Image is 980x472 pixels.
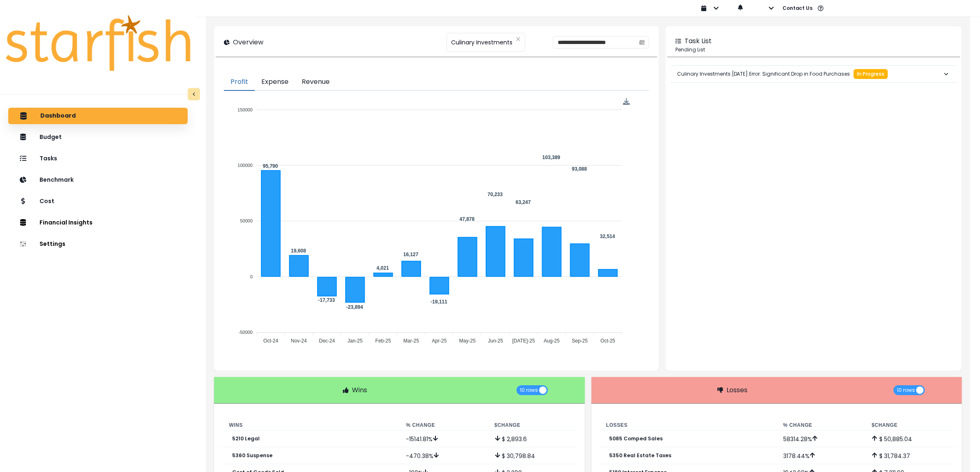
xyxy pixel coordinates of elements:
[399,447,488,464] td: -470.38 %
[610,453,672,458] p: 5350 Real Estate Taxes
[8,193,188,210] button: Cost
[263,338,278,344] tspan: Oct-24
[623,98,630,105] div: Menu
[777,447,865,464] td: 3178.44 %
[572,338,588,344] tspan: Sep-25
[8,236,188,252] button: Settings
[857,71,885,77] span: In Progress
[404,338,419,344] tspan: Mar-25
[40,112,76,120] p: Dashboard
[610,436,663,442] p: 5085 Comped Sales
[639,39,645,45] svg: calendar
[40,176,74,183] p: Benchmark
[600,420,777,430] th: Losses
[512,338,535,344] tspan: [DATE]-25
[865,447,954,464] td: $ 31,784.37
[8,129,188,146] button: Budget
[488,447,577,464] td: $ 30,798.84
[233,37,263,47] p: Overview
[544,338,560,344] tspan: Aug-25
[488,338,503,344] tspan: Jun-25
[897,385,915,395] span: 10 rows
[250,274,253,279] tspan: 0
[675,46,952,53] p: Pending List
[516,35,521,43] button: Clear
[399,420,488,430] th: % Change
[8,150,188,167] button: Tasks
[488,420,577,430] th: $ Change
[232,436,260,442] p: 5210 Legal
[777,420,865,430] th: % Change
[255,74,295,91] button: Expense
[399,430,488,447] td: -15141.81 %
[240,219,253,224] tspan: 50000
[520,385,538,395] span: 10 rows
[432,338,447,344] tspan: Apr-25
[726,385,747,395] p: Losses
[670,66,957,82] button: Culinary Investments [DATE] Error: Significant Drop in Food PurchasesIn Progress
[352,385,367,395] p: Wins
[488,430,577,447] td: $ 2,893.6
[40,198,54,205] p: Cost
[237,163,253,168] tspan: 100000
[684,36,712,46] p: Task List
[237,107,253,112] tspan: 150000
[865,430,954,447] td: $ 50,885.04
[375,338,391,344] tspan: Feb-25
[601,338,616,344] tspan: Oct-25
[222,420,399,430] th: Wins
[623,98,630,105] img: Download Profit
[459,338,476,344] tspan: May-25
[40,155,57,162] p: Tasks
[8,172,188,188] button: Benchmark
[8,108,188,124] button: Dashboard
[451,34,512,51] span: Culinary Investments
[516,37,521,42] svg: close
[319,338,335,344] tspan: Dec-24
[777,430,865,447] td: 58314.28 %
[224,74,255,91] button: Profit
[232,453,272,458] p: 5360 Suspense
[677,64,850,84] p: Culinary Investments [DATE] Error: Significant Drop in Food Purchases
[8,215,188,231] button: Financial Insights
[291,338,307,344] tspan: Nov-24
[348,338,363,344] tspan: Jan-25
[40,134,62,141] p: Budget
[865,420,954,430] th: $ Change
[239,330,253,335] tspan: -50000
[295,74,336,91] button: Revenue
